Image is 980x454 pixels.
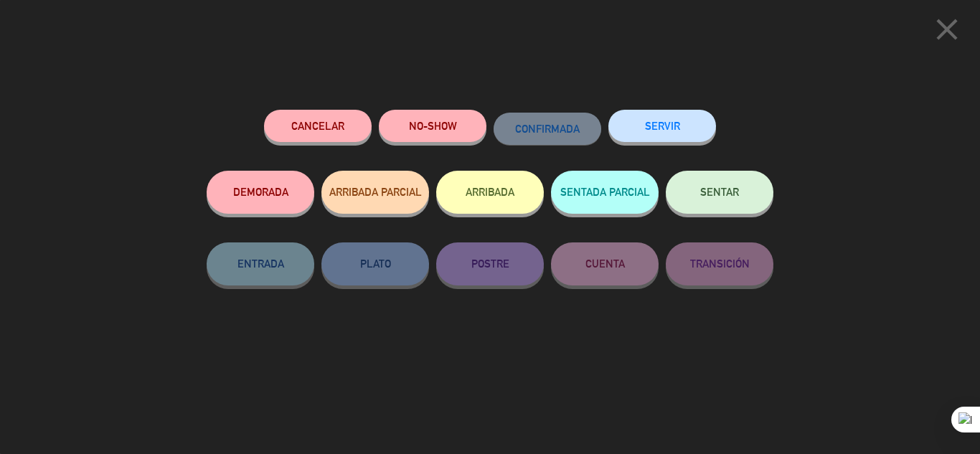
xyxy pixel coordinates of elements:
[666,242,773,285] button: TRANSICIÓN
[551,171,659,214] button: SENTADA PARCIAL
[700,186,739,198] span: SENTAR
[436,171,544,214] button: ARRIBADA
[207,171,314,214] button: DEMORADA
[329,186,422,198] span: ARRIBADA PARCIAL
[321,171,429,214] button: ARRIBADA PARCIAL
[207,242,314,285] button: ENTRADA
[379,110,486,142] button: NO-SHOW
[264,110,372,142] button: Cancelar
[515,123,580,135] span: CONFIRMADA
[608,110,716,142] button: SERVIR
[666,171,773,214] button: SENTAR
[436,242,544,285] button: POSTRE
[925,11,969,53] button: close
[551,242,659,285] button: CUENTA
[929,11,965,47] i: close
[321,242,429,285] button: PLATO
[494,113,601,145] button: CONFIRMADA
